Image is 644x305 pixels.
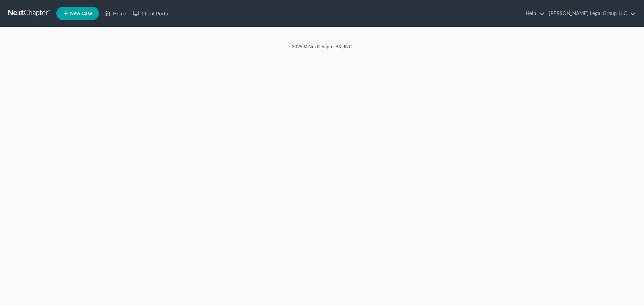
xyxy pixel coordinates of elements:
[101,7,129,19] a: Home
[56,7,99,20] new-legal-case-button: New Case
[522,7,545,19] a: Help
[131,43,513,55] div: 2025 © NextChapterBK, INC
[545,7,636,19] a: [PERSON_NAME] Legal Group, LLC
[129,7,173,19] a: Client Portal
